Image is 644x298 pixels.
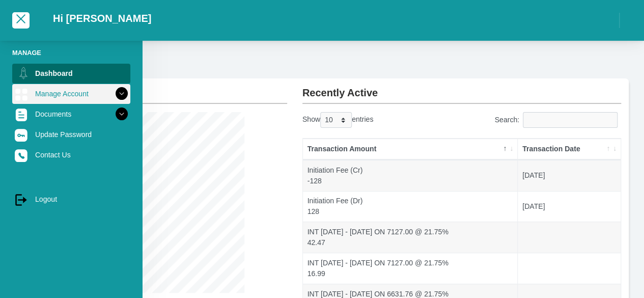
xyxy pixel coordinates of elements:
[64,78,287,99] h2: Overview
[303,139,518,160] th: Transaction Amount: activate to sort column descending
[12,48,130,58] li: Manage
[12,84,130,103] a: Manage Account
[494,112,621,128] label: Search:
[518,191,621,222] td: [DATE]
[523,112,618,128] input: Search:
[302,78,621,99] h2: Recently Active
[303,222,518,253] td: INT [DATE] - [DATE] ON 7127.00 @ 21.75% 42.47
[320,112,352,128] select: Showentries
[302,112,373,128] label: Show entries
[12,189,130,209] a: Logout
[518,139,621,160] th: Transaction Date: activate to sort column ascending
[303,160,518,191] td: Initiation Fee (Cr) -128
[12,145,130,165] a: Contact Us
[303,253,518,284] td: INT [DATE] - [DATE] ON 7127.00 @ 21.75% 16.99
[12,104,130,124] a: Documents
[12,64,130,83] a: Dashboard
[12,125,130,144] a: Update Password
[303,191,518,222] td: Initiation Fee (Dr) 128
[53,12,151,24] h2: Hi [PERSON_NAME]
[518,160,621,191] td: [DATE]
